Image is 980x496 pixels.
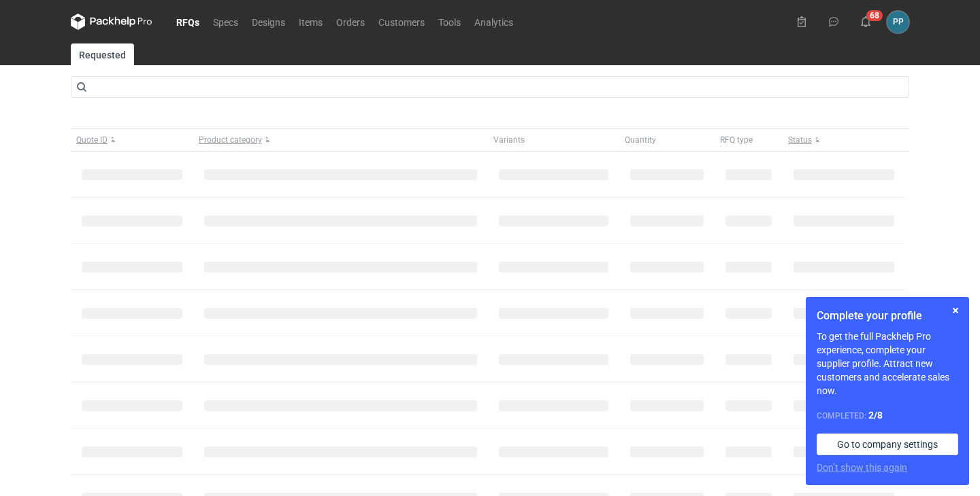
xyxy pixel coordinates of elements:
span: Status [788,135,812,145]
button: Don’t show this again [817,461,907,474]
span: Quote ID [76,135,108,145]
div: Completed: [817,408,958,423]
a: Customers [372,14,431,30]
button: Skip for now [947,302,964,319]
a: Items [292,14,329,30]
span: Product category [199,135,262,145]
a: Analytics [468,14,520,30]
svg: Packhelp Pro [71,14,152,30]
span: RFQ type [720,135,753,145]
a: RFQs [169,14,206,30]
a: Go to company settings [817,433,958,455]
a: Tools [431,14,468,30]
strong: 2 / 8 [868,410,883,421]
a: Orders [329,14,372,30]
p: To get the full Packhelp Pro experience, complete your supplier profile. Attract new customers an... [817,330,958,397]
button: Status [783,129,905,151]
span: Quantity [625,135,656,145]
a: Requested [71,43,134,65]
a: Specs [206,14,245,30]
a: Designs [245,14,292,30]
button: PP [887,11,909,33]
button: Product category [193,129,488,151]
button: 68 [855,11,877,33]
span: Variants [493,135,525,145]
button: Quote ID [71,129,193,151]
h1: Complete your profile [817,308,958,324]
div: Paweł Puch [887,11,909,33]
